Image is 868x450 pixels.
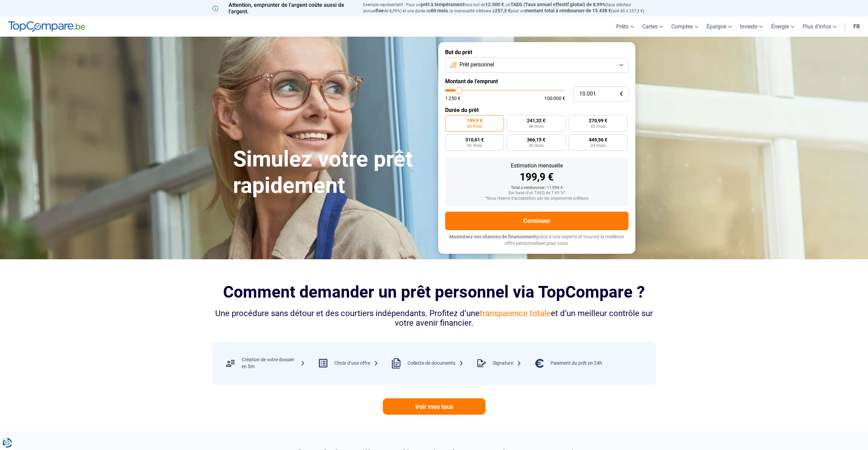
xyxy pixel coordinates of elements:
span: TAEG (Taux annuel effectif global) de 8,99% [510,2,606,7]
span: Maximisez vos chances de financement [449,234,536,239]
label: But du prêt [445,49,629,55]
span: 12.500 € [485,2,504,7]
span: Prêt personnel [459,61,494,68]
div: Total à rembourser: 11 994 € [451,186,623,190]
div: Estimation mensuelle [451,163,623,168]
div: Choix d’une offre [334,360,378,367]
span: 30 mois [529,143,544,148]
span: 100 000 € [544,96,565,101]
h2: Comment demander un prêt personnel via TopCompare ? [212,283,656,301]
a: Cartes [638,16,667,37]
button: Continuer [445,212,629,230]
span: 270,99 € [589,118,607,123]
span: fixe [376,8,384,13]
div: 199,9 € [451,172,623,182]
h1: Simulez votre prêt rapidement [233,146,430,199]
a: fr [849,16,864,37]
span: 310,61 € [465,137,484,142]
a: Épargne [702,16,736,37]
label: Durée du prêt [445,107,629,113]
a: Voir mes taux [383,398,485,415]
p: grâce à nos experts et trouvez la meilleure offre personnalisée pour vous. [445,234,629,247]
p: Attention, emprunter de l'argent coûte aussi de l'argent. [212,2,355,15]
span: 36 mois [467,143,482,148]
span: 1 250 € [445,96,461,101]
img: TopCompare [8,21,85,32]
div: Sur base d'un TAEG de 7.65 %* [451,191,623,196]
span: montant total à rembourser de 15.438 € [525,8,611,13]
div: Collecte de documents [407,360,464,367]
a: Comptes [667,16,702,37]
label: Montant de l'emprunt [445,78,629,85]
div: Une procédure sans détour et des courtiers indépendants. Profitez d’une et d’un meilleur contrôle... [212,309,656,328]
div: Création de votre dossier en 5m [242,357,305,370]
span: transparence totale [480,309,551,318]
a: Plus d'infos [799,16,841,37]
span: prêt à tempérament [421,2,464,7]
span: 48 mois [529,124,544,128]
a: Investir [736,16,767,37]
span: 257,3 € [495,8,510,13]
span: 60 mois [431,8,448,13]
span: 366,15 € [527,137,545,142]
span: 449,56 € [589,137,607,142]
div: Paiement du prêt en 24h [550,360,602,367]
span: 24 mois [591,143,606,148]
a: Énergie [767,16,799,37]
button: Prêt personnel [445,58,629,73]
span: 42 mois [591,124,606,128]
span: 60 mois [467,124,482,128]
span: 241,32 € [527,118,545,123]
span: 199,9 € [467,118,482,123]
div: Signature [493,360,521,367]
div: *Sous réserve d'acceptation par les organismes prêteurs [451,196,623,201]
a: Prêts [612,16,638,37]
span: € [620,91,623,97]
p: Exemple représentatif : Pour un tous but de , un (taux débiteur annuel de 8,99%) et une durée de ... [363,2,656,14]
